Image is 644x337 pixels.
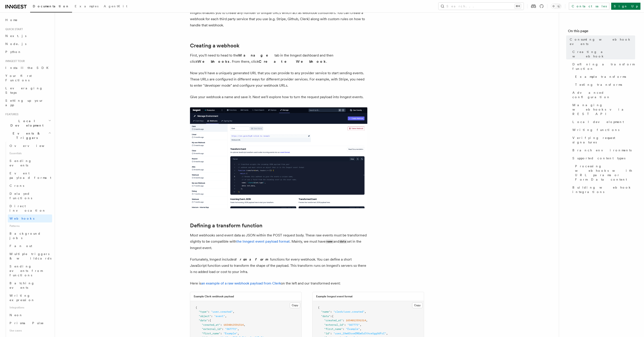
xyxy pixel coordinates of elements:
[8,214,52,222] a: Webhooks
[386,332,388,335] span: ,
[10,192,32,200] span: Delayed functions
[4,64,52,72] a: Install the SDK
[196,306,197,309] span: {
[10,252,51,260] span: Multiple triggers & wildcards
[190,43,239,49] a: Creating a webhook
[10,184,24,187] span: Crons
[10,217,34,220] span: Webhooks
[4,113,18,116] span: Features
[190,10,367,28] p: Inngest enables you to create any number of unique URLs which act as webhook consumers. You can c...
[225,315,227,318] span: ,
[33,4,69,8] span: Documentation
[211,310,233,313] span: "user.created"
[571,183,635,196] a: Building webhook integrations
[199,310,208,313] span: "type"
[190,70,367,89] p: Now you'll have a uniquely generated URL that you can provide to any provider service to start se...
[4,131,48,140] span: Events & Triggers
[223,332,237,335] span: "Example"
[551,4,562,9] button: Toggle dark mode
[8,182,52,190] a: Crons
[194,295,234,298] h3: Example Clerk webhook payload
[412,302,423,308] button: Copy
[569,3,609,10] a: Contact sales
[190,107,367,208] img: Inngest dashboard showing a newly created webhook
[10,265,43,277] span: Sending events from functions
[344,323,346,326] span: :
[8,190,52,202] a: Delayed functions
[202,323,220,326] span: "created_at"
[209,319,211,322] span: {
[225,327,237,331] span: "567772"
[10,313,23,317] span: Neon
[8,242,52,250] a: Fan out
[259,59,326,64] strong: Create Webhook
[324,327,343,331] span: "first_name"
[10,321,44,325] span: Prisma Pulse
[290,302,300,308] button: Copy
[237,327,239,331] span: ,
[318,306,319,309] span: {
[8,202,52,214] a: Direct invocation
[321,310,330,313] span: "name"
[190,222,262,229] a: Defining a transform function
[571,134,635,146] a: Verifying request signatures
[10,244,32,248] span: Fan out
[208,319,209,322] span: :
[332,315,333,318] span: {
[568,28,635,35] h4: On this page
[573,162,635,183] a: Processing webhooks with URL params or Form Data content
[4,117,52,129] button: Local Development
[244,323,245,326] span: ,
[324,319,343,322] span: "created_at"
[202,332,220,335] span: "first_name"
[10,144,55,148] span: Overview
[515,4,521,8] kbd: ⌘K
[572,90,635,99] span: Advanced configuration
[572,50,635,58] span: Creating a webhook
[360,323,361,326] span: ,
[571,118,635,126] a: Local development
[316,295,352,298] h3: Example Inngest event format
[4,40,52,48] a: Node.js
[343,327,344,331] span: :
[214,315,225,318] span: "event"
[568,35,635,48] a: Consuming webhook events
[8,304,52,311] span: Integrations
[235,257,270,261] em: transform
[238,53,274,57] strong: Manage
[8,142,52,150] a: Overview
[198,59,230,64] strong: Webhooks
[347,323,360,326] span: "567772"
[572,185,635,194] span: Building webhook integrations
[575,82,622,87] span: Testing transforms
[4,72,52,84] a: Your first Functions
[5,74,32,82] span: Your first Functions
[571,48,635,60] a: Creating a webhook
[4,27,23,31] span: Quick start
[572,156,625,160] span: Supported content types
[8,279,52,292] a: Batching events
[8,262,52,279] a: Sending events from functions
[4,119,48,128] span: Local Development
[222,327,223,331] span: :
[570,37,635,46] span: Consuming webhook events
[575,74,626,79] span: Example transforms
[4,84,52,97] a: Leveraging Steps
[571,60,635,73] a: Defining a transform function
[330,332,332,335] span: :
[10,294,35,302] span: Writing expression
[5,42,26,46] span: Node.js
[330,315,332,318] span: :
[220,332,222,335] span: :
[30,1,72,12] a: Documentation
[10,159,32,167] span: Sending events
[364,310,366,313] span: ,
[220,323,222,326] span: :
[571,101,635,118] a: Managing webhooks via REST API
[346,319,366,322] span: 1654012591514
[5,18,18,22] span: Home
[208,310,209,313] span: :
[324,332,330,335] span: "id"
[190,232,367,251] p: Most webhooks send event data as JSON within the POST request body. These raw events must be tran...
[10,281,35,289] span: Batching events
